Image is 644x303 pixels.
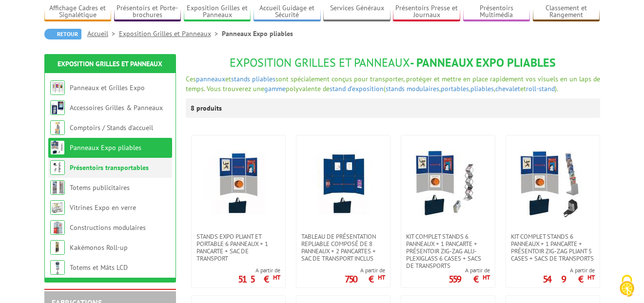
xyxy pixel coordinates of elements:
a: Retour [44,29,81,39]
img: Panneaux Expo pliables [50,140,65,155]
a: Accueil Guidage et Sécurité [254,4,321,20]
a: Stands expo pliant et portable 6 panneaux + 1 pancarte + sac de transport [192,233,285,262]
img: Stands expo pliant et portable 6 panneaux + 1 pancarte + sac de transport [204,150,273,218]
a: Panneaux Expo pliables [70,143,141,152]
span: A partir de [543,266,595,274]
a: Exposition Grilles et Panneaux [184,4,251,20]
a: Totems publicitaires [70,183,130,192]
a: Exposition Grilles et Panneaux [58,59,162,68]
a: Kakémonos Roll-up [70,243,128,252]
img: Totems publicitaires [50,180,65,195]
a: Présentoirs Multimédia [463,4,530,20]
a: Exposition Grilles et Panneaux [119,29,222,38]
a: stands [231,75,250,83]
span: A partir de [449,266,490,274]
img: TABLEAU DE PRÉSENTATION REPLIABLE COMPOSÉ DE 8 panneaux + 2 pancartes + sac de transport inclus [309,150,377,218]
img: Totems et Mâts LCD [50,260,65,275]
a: chevalet [495,84,520,93]
a: Panneaux et Grilles Expo [70,83,145,92]
p: 8 produits [191,98,227,118]
sup: HT [483,273,490,282]
span: Stands expo pliant et portable 6 panneaux + 1 pancarte + sac de transport [196,233,280,262]
a: Services Généraux [323,4,390,20]
a: portables [441,84,469,93]
img: Kit complet stands 6 panneaux + 1 pancarte + présentoir zig-zag alu-plexiglass 6 cases + sacs de ... [414,150,482,218]
img: Panneaux et Grilles Expo [50,80,65,95]
a: Constructions modulaires [70,223,146,232]
sup: HT [587,273,595,282]
a: Affichage Cadres et Signalétique [44,4,112,20]
a: panneaux [196,75,225,83]
a: Accueil [87,29,119,38]
a: gamme [264,84,286,93]
span: Kit complet stands 6 panneaux + 1 pancarte + présentoir zig-zag pliant 5 cases + sacs de transports [511,233,595,262]
a: TABLEAU DE PRÉSENTATION REPLIABLE COMPOSÉ DE 8 panneaux + 2 pancartes + sac de transport inclus [296,233,390,262]
a: Totems et Mâts LCD [70,263,128,272]
a: stands modulaires [386,84,439,93]
img: Kakémonos Roll-up [50,240,65,255]
img: Présentoirs transportables [50,160,65,175]
span: A partir de [238,266,280,274]
img: Cookies (fenêtre modale) [615,274,639,298]
span: TABLEAU DE PRÉSENTATION REPLIABLE COMPOSÉ DE 8 panneaux + 2 pancartes + sac de transport inclus [301,233,385,262]
p: 559 € [449,276,490,282]
button: Cookies (fenêtre modale) [610,270,644,303]
img: Accessoires Grilles & Panneaux [50,100,65,115]
p: 515 € [238,276,280,282]
a: Vitrines Expo en verre [70,203,136,212]
a: Présentoirs et Porte-brochures [114,4,181,20]
img: Vitrines Expo en verre [50,200,65,215]
sup: HT [378,273,385,282]
a: Kit complet stands 6 panneaux + 1 pancarte + présentoir zig-zag alu-plexiglass 6 cases + sacs de ... [401,233,495,269]
li: Panneaux Expo pliables [222,29,293,38]
span: A partir de [345,266,385,274]
a: Présentoirs transportables [70,163,149,172]
span: Ces et [186,75,231,83]
a: Comptoirs / Stands d'accueil [70,123,153,132]
span: sont spécialement conçus pour transporter, protéger et mettre en place rapidement vos visuels en ... [186,75,600,93]
p: 549 € [543,276,595,282]
img: Constructions modulaires [50,220,65,235]
p: 750 € [345,276,385,282]
a: pliables [252,75,275,83]
sup: HT [273,273,280,282]
span: ( , , , et ). [384,84,558,93]
a: Kit complet stands 6 panneaux + 1 pancarte + présentoir zig-zag pliant 5 cases + sacs de transports [506,233,600,262]
a: pliables [470,84,494,93]
img: Kit complet stands 6 panneaux + 1 pancarte + présentoir zig-zag pliant 5 cases + sacs de transports [519,150,587,218]
a: Présentoirs Presse et Journaux [393,4,460,20]
img: Comptoirs / Stands d'accueil [50,120,65,135]
a: Accessoires Grilles & Panneaux [70,103,163,112]
a: stand d’exposition [330,84,384,93]
a: roll-stand [526,84,555,93]
span: Kit complet stands 6 panneaux + 1 pancarte + présentoir zig-zag alu-plexiglass 6 cases + sacs de ... [406,233,490,269]
a: Classement et Rangement [533,4,600,20]
span: Exposition Grilles et Panneaux [230,55,410,70]
h1: - Panneaux Expo pliables [186,57,600,69]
